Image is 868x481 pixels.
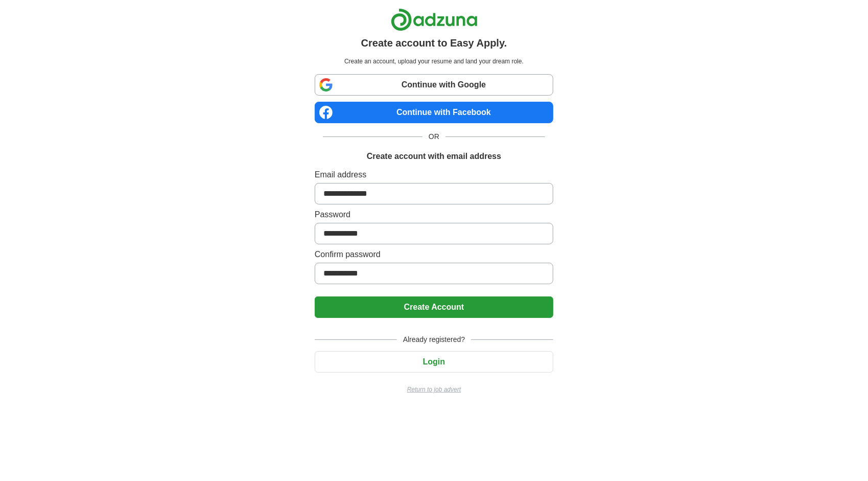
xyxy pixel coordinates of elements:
img: Adzuna logo [391,8,478,31]
a: Return to job advert [315,385,553,394]
a: Continue with Google [315,74,553,96]
h1: Create account to Easy Apply. [361,35,507,51]
label: Password [315,209,553,221]
a: Continue with Facebook [315,102,553,123]
h1: Create account with email address [367,150,501,163]
label: Email address [315,169,553,181]
span: Already registered? [397,334,471,345]
button: Create Account [315,296,553,318]
p: Create an account, upload your resume and land your dream role. [317,57,551,66]
label: Confirm password [315,248,553,261]
span: OR [423,131,445,142]
button: Login [315,351,553,373]
a: Login [315,357,553,366]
